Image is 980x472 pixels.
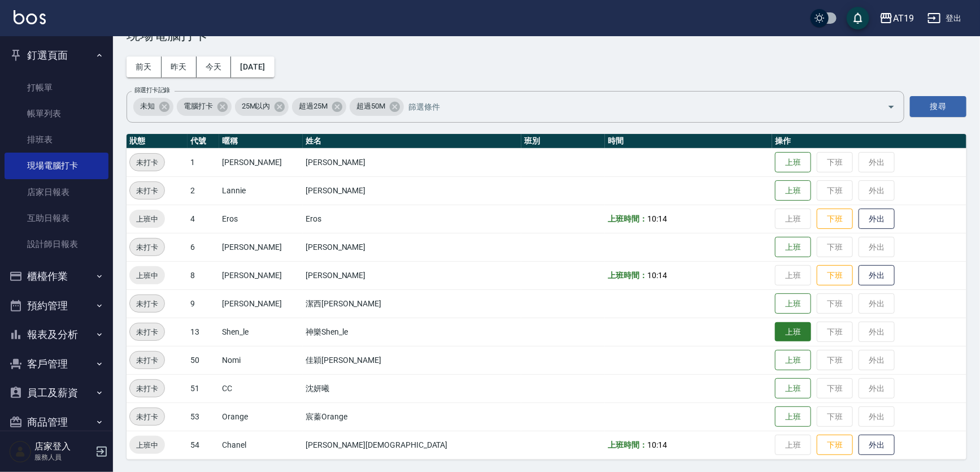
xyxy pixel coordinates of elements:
[133,101,162,112] span: 未知
[5,153,108,179] a: 現場電腦打卡
[303,318,521,346] td: 神樂Shen_le
[859,435,895,456] button: 外出
[608,214,647,223] b: 上班時間：
[5,291,108,321] button: 預約管理
[129,213,165,225] span: 上班中
[5,101,108,127] a: 帳單列表
[303,205,521,233] td: Eros
[219,374,303,402] td: CC
[34,452,92,462] p: 服務人員
[5,408,108,437] button: 商品管理
[5,205,108,231] a: 互助日報表
[910,96,966,117] button: 搜尋
[129,270,165,282] span: 上班中
[775,237,811,258] button: 上班
[188,176,219,205] td: 2
[5,262,108,291] button: 櫃檯作業
[303,176,521,205] td: [PERSON_NAME]
[647,214,667,223] span: 10:14
[130,298,164,310] span: 未打卡
[127,57,162,77] button: 前天
[859,209,895,229] button: 外出
[5,75,108,101] a: 打帳單
[5,179,108,205] a: 店家日報表
[303,431,521,459] td: [PERSON_NAME][DEMOGRAPHIC_DATA]
[775,378,811,399] button: 上班
[219,346,303,374] td: Nomi
[130,185,164,197] span: 未打卡
[130,383,164,395] span: 未打卡
[775,152,811,173] button: 上班
[5,127,108,153] a: 排班表
[775,350,811,371] button: 上班
[14,10,46,24] img: Logo
[521,134,605,149] th: 班別
[5,349,108,379] button: 客戶管理
[303,402,521,431] td: 宸蓁Orange
[5,320,108,349] button: 報表及分析
[605,134,772,149] th: 時間
[406,97,868,116] input: 篩選條件
[219,148,303,176] td: [PERSON_NAME]
[235,98,289,116] div: 25M以內
[219,176,303,205] td: Lannie
[219,402,303,431] td: Orange
[127,134,188,149] th: 狀態
[219,318,303,346] td: Shen_le
[188,318,219,346] td: 13
[188,233,219,261] td: 6
[5,41,108,70] button: 釘選頁面
[162,57,197,77] button: 昨天
[129,439,165,451] span: 上班中
[923,8,966,29] button: 登出
[303,374,521,402] td: 沈妍曦
[188,148,219,176] td: 1
[303,346,521,374] td: 佳穎[PERSON_NAME]
[188,402,219,431] td: 53
[647,271,667,280] span: 10:14
[231,57,274,77] button: [DATE]
[893,11,914,25] div: AT19
[188,134,219,149] th: 代號
[647,440,667,449] span: 10:14
[608,271,647,280] b: 上班時間：
[847,7,869,29] button: save
[130,354,164,366] span: 未打卡
[817,265,853,286] button: 下班
[875,7,918,30] button: AT19
[303,261,521,289] td: [PERSON_NAME]
[235,101,277,112] span: 25M以內
[775,180,811,201] button: 上班
[130,241,164,253] span: 未打卡
[188,374,219,402] td: 51
[188,261,219,289] td: 8
[775,293,811,314] button: 上班
[219,431,303,459] td: Chanel
[5,231,108,257] a: 設計師日報表
[188,289,219,318] td: 9
[817,435,853,456] button: 下班
[817,209,853,229] button: 下班
[9,440,32,463] img: Person
[772,134,966,149] th: 操作
[133,98,173,116] div: 未知
[859,265,895,286] button: 外出
[292,101,334,112] span: 超過25M
[219,289,303,318] td: [PERSON_NAME]
[608,440,647,449] b: 上班時間：
[177,101,220,112] span: 電腦打卡
[134,86,170,94] label: 篩選打卡記錄
[350,101,392,112] span: 超過50M
[188,205,219,233] td: 4
[350,98,404,116] div: 超過50M
[177,98,232,116] div: 電腦打卡
[130,411,164,423] span: 未打卡
[303,148,521,176] td: [PERSON_NAME]
[197,57,232,77] button: 今天
[882,98,900,116] button: Open
[5,378,108,408] button: 員工及薪資
[219,261,303,289] td: [PERSON_NAME]
[34,441,92,452] h5: 店家登入
[219,205,303,233] td: Eros
[775,322,811,342] button: 上班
